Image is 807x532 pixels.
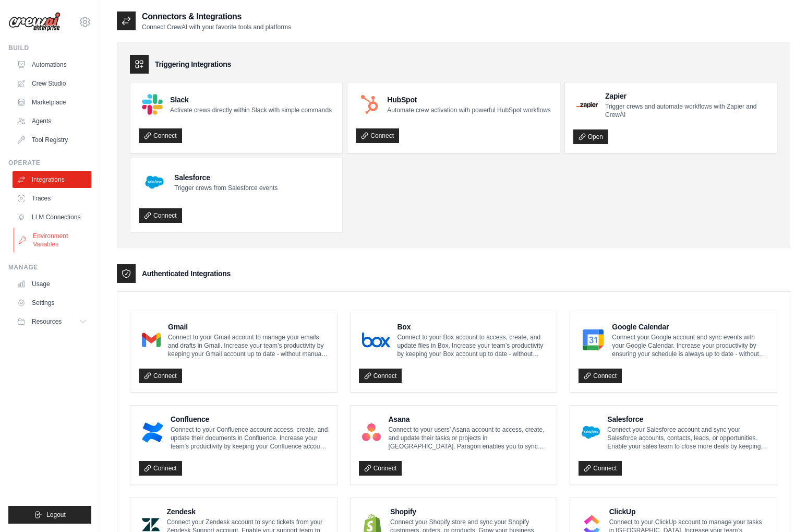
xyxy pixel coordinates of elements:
p: Trigger crews and automate workflows with Zapier and CrewAI [605,102,768,119]
a: Settings [13,294,91,311]
h4: Zapier [605,91,768,101]
img: Salesforce Logo [142,170,167,195]
a: Tool Registry [13,132,91,148]
a: Agents [13,113,91,129]
a: Connect [139,128,182,143]
a: Connect [359,461,402,476]
img: Box Logo [362,329,390,350]
a: Connect [139,461,182,476]
p: Connect CrewAI with your favorite tools and platforms [142,23,291,31]
a: Connect [579,369,622,383]
h4: Salesforce [607,414,768,424]
div: Manage [8,263,91,271]
img: Google Calendar Logo [582,329,605,350]
h4: HubSpot [387,94,550,105]
img: Asana Logo [362,422,381,443]
p: Connect to your users’ Asana account to access, create, and update their tasks or projects in [GE... [388,425,548,451]
a: Integrations [13,171,91,188]
a: Usage [13,276,91,292]
p: Connect your Google account and sync events with your Google Calendar. Increase your productivity... [612,333,768,358]
img: Logo [8,12,61,32]
button: Logout [8,506,91,524]
span: Resources [32,317,62,326]
img: Gmail Logo [142,329,161,350]
p: Automate crew activation with powerful HubSpot workflows [387,106,550,114]
h4: Gmail [168,322,329,332]
a: Open [573,129,608,144]
img: Salesforce Logo [582,422,600,443]
a: Crew Studio [13,75,91,92]
p: Connect to your Box account to access, create, and update files in Box. Increase your team’s prod... [397,333,548,358]
a: Environment Variables [14,228,92,253]
button: Resources [13,313,91,330]
h4: ClickUp [609,506,768,517]
p: Connect your Salesforce account and sync your Salesforce accounts, contacts, leads, or opportunit... [607,425,768,451]
h4: Google Calendar [612,322,768,332]
h4: Asana [388,414,548,424]
img: Zapier Logo [576,102,598,108]
img: Confluence Logo [142,422,163,443]
h3: Authenticated Integrations [142,268,231,279]
p: Activate crews directly within Slack with simple commands [170,106,332,114]
p: Connect to your Confluence account access, create, and update their documents in Confluence. Incr... [171,425,329,451]
a: Traces [13,190,91,207]
p: Connect to your Gmail account to manage your emails and drafts in Gmail. Increase your team’s pro... [168,333,329,358]
h3: Triggering Integrations [155,59,231,69]
p: Trigger crews from Salesforce events [174,184,278,192]
a: Connect [359,369,402,383]
div: Operate [8,159,91,167]
h4: Slack [170,94,332,105]
h4: Shopify [390,506,548,517]
a: Connect [356,128,399,143]
a: Connect [139,208,182,223]
h4: Confluence [171,414,329,424]
a: LLM Connections [13,209,91,226]
h4: Salesforce [174,172,278,183]
h2: Connectors & Integrations [142,10,291,23]
a: Connect [139,369,182,383]
img: Slack Logo [142,94,163,115]
h4: Zendesk [167,506,329,517]
img: HubSpot Logo [359,94,380,115]
a: Marketplace [13,94,91,111]
div: Build [8,44,91,52]
span: Logout [46,511,66,519]
a: Automations [13,56,91,73]
h4: Box [397,322,548,332]
a: Connect [579,461,622,476]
